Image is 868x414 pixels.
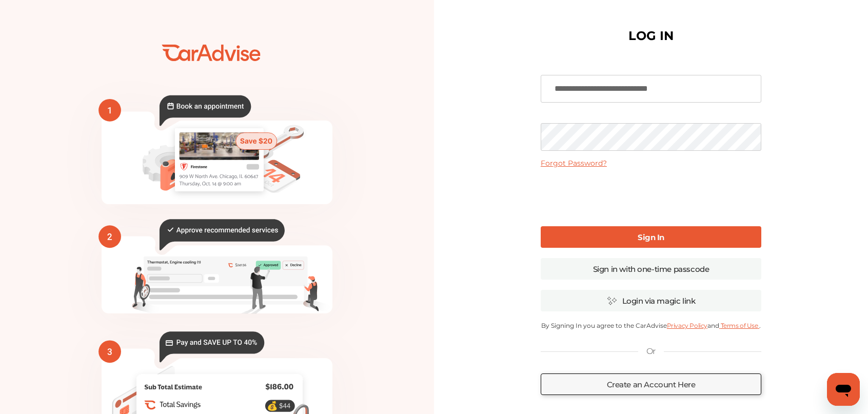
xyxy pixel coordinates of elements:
[267,401,278,411] text: 💰
[646,346,656,357] p: Or
[607,296,617,306] img: magic_icon.32c66aac.svg
[541,373,761,395] a: Create an Account Here
[827,373,860,406] iframe: Button to launch messaging window
[628,31,674,41] h1: LOG IN
[541,290,761,311] a: Login via magic link
[541,322,761,329] p: By Signing In you agree to the CarAdvise and .
[667,322,707,329] a: Privacy Policy
[638,232,664,242] b: Sign In
[719,322,759,329] a: Terms of Use
[541,226,761,248] a: Sign In
[541,159,607,168] a: Forgot Password?
[541,258,761,280] a: Sign in with one-time passcode
[573,176,729,216] iframe: reCAPTCHA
